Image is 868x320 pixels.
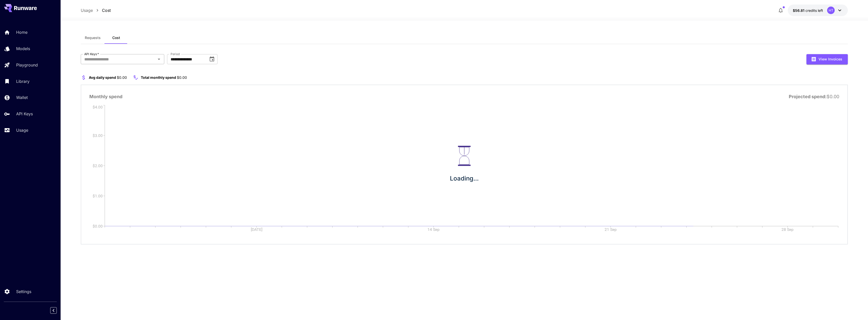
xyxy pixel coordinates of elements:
[805,8,823,13] span: credits left
[81,7,93,13] a: Usage
[16,127,28,133] p: Usage
[16,29,28,35] p: Home
[16,94,28,100] p: Wallet
[177,75,187,80] span: $0.00
[89,75,116,80] span: Avg daily spend
[793,8,823,13] div: $56.81318
[81,7,111,13] nav: breadcrumb
[450,174,479,183] p: Loading...
[85,35,101,40] span: Requests
[827,7,835,14] div: HT
[16,111,33,117] p: API Keys
[16,289,31,295] p: Settings
[171,52,180,56] label: Period
[54,306,61,315] div: Collapse sidebar
[788,5,848,16] button: $56.81318HT
[16,62,38,68] p: Playground
[155,56,162,63] button: Open
[84,52,99,56] label: API Keys
[112,35,120,40] span: Cost
[806,56,848,61] a: View Invoices
[793,8,805,13] span: $56.81
[207,54,217,64] button: Choose date, selected date is Sep 1, 2025
[117,75,127,80] span: $0.00
[16,46,30,52] p: Models
[50,307,57,314] button: Collapse sidebar
[16,78,30,84] p: Library
[141,75,176,80] span: Total monthly spend
[806,54,848,64] button: View Invoices
[102,7,111,13] a: Cost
